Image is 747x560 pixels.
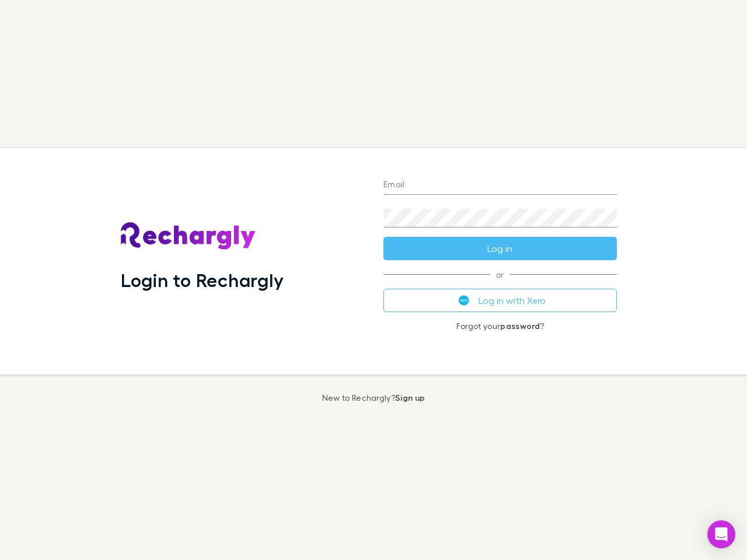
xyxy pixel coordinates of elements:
button: Log in with Xero [383,289,617,312]
a: password [500,321,540,331]
p: Forgot your ? [383,321,617,331]
img: Xero's logo [459,295,469,306]
a: Sign up [395,393,425,402]
p: New to Rechargly? [322,393,425,402]
span: or [383,274,617,275]
h1: Login to Rechargly [121,269,284,291]
img: Rechargly's Logo [121,222,256,250]
button: Log in [383,237,617,260]
div: Open Intercom Messenger [707,520,735,548]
